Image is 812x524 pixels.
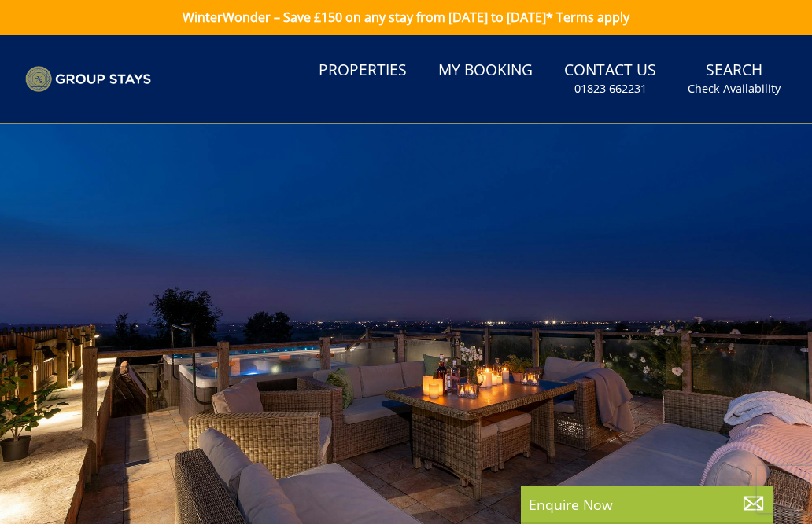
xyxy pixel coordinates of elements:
a: SearchCheck Availability [681,53,787,104]
a: Properties [312,53,413,89]
small: 01823 662231 [574,81,647,97]
small: Check Availability [688,81,781,97]
a: Contact Us01823 662231 [558,53,663,104]
p: Enquire Now [529,494,765,515]
a: My Booking [432,53,539,89]
img: Group Stays [25,66,151,93]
